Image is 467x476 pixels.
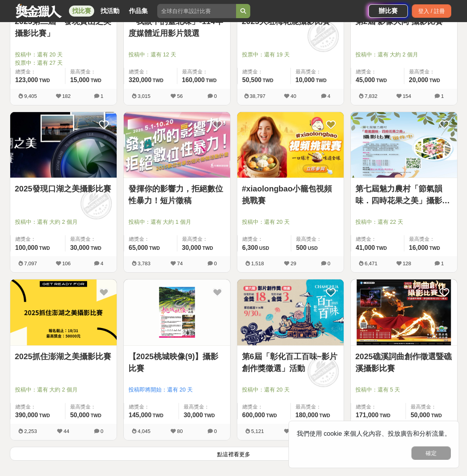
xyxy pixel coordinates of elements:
a: 辦比賽 [368,4,408,18]
span: TWD [429,78,440,83]
a: 找活動 [97,6,123,17]
span: TWD [91,78,101,83]
img: Cover Image [237,112,344,178]
span: 45,000 [356,77,375,83]
span: 50,500 [242,77,262,83]
span: 390,000 [15,412,38,418]
span: USD [308,245,318,251]
span: TWD [319,413,330,418]
span: 4 [327,93,330,99]
span: 最高獎金： [296,68,339,76]
span: TWD [202,245,213,251]
span: USD [259,245,269,251]
span: 投稿中：還有 20 天 [15,51,112,59]
span: 總獎金： [356,235,399,243]
a: 2025礁溪詞曲創作徵選暨礁溪攝影比賽 [355,350,452,374]
span: TWD [153,78,163,83]
img: Cover Image [351,112,457,178]
span: TWD [429,245,440,251]
a: 2025抓住澎湖之美攝影比賽 [15,350,112,362]
span: 最高獎金： [409,68,452,76]
span: 7,097 [24,260,37,266]
span: 最高獎金： [70,68,112,76]
span: 3,015 [138,93,151,99]
span: TWD [153,413,163,418]
span: 0 [327,260,330,266]
span: 100,000 [15,244,38,251]
img: Cover Image [124,279,230,345]
span: 總獎金： [15,235,60,243]
span: 總獎金： [129,403,174,411]
span: TWD [431,413,442,418]
span: 320,000 [129,77,152,83]
span: 最高獎金： [411,403,452,411]
a: 【2025桃城映像(9)】攝影比賽 [128,350,225,374]
img: Cover Image [237,279,344,345]
span: 總獎金： [129,68,172,76]
span: 180,000 [296,412,318,418]
span: 20,000 [409,77,428,83]
span: 最高獎金： [184,403,225,411]
a: 「我眼中的臺北味」-114年度媒體近用影片競選 [128,15,225,39]
span: TWD [39,413,50,418]
span: 30,000 [182,244,201,251]
span: TWD [206,78,216,83]
span: TWD [91,245,101,251]
span: 最高獎金： [409,235,452,243]
span: 15,000 [70,77,89,83]
span: 總獎金： [15,403,60,411]
span: 總獎金： [129,235,172,243]
span: 投票中：還有 19 天 [242,51,339,59]
span: 總獎金： [242,68,286,76]
span: 投稿中：還有 20 天 [242,386,339,394]
span: 145,000 [129,412,152,418]
span: 投稿中：還有 大約 2 個月 [15,218,112,226]
span: 56 [177,93,182,99]
span: 38,797 [250,93,266,99]
span: TWD [380,413,390,418]
span: 5,121 [251,428,264,434]
span: 投票中：還有 27 天 [15,59,112,67]
img: Cover Image [124,112,230,178]
span: 106 [62,260,71,266]
span: 最高獎金： [296,235,339,243]
span: 0 [214,93,217,99]
a: 作品集 [126,6,151,17]
span: 74 [177,260,182,266]
span: 16,000 [409,244,428,251]
span: TWD [266,413,277,418]
img: Cover Image [10,279,117,345]
span: 65,000 [129,244,148,251]
a: Cover Image [10,279,117,346]
span: 128 [403,260,411,266]
span: 投稿中：還有 大約 1 個月 [128,218,225,226]
span: 最高獎金： [70,235,112,243]
span: 投稿中：還有 大約 2 個月 [15,386,112,394]
span: 7,832 [365,93,378,99]
span: 41,000 [356,244,375,251]
span: TWD [376,245,387,251]
span: 1,518 [251,260,264,266]
span: 總獎金： [356,403,401,411]
span: 0 [214,428,217,434]
button: 確定 [411,446,451,460]
span: 6,471 [365,260,378,266]
span: 30,000 [70,244,89,251]
span: 投稿中：還有 22 天 [355,218,452,226]
span: 0 [100,428,103,434]
span: 2,253 [24,428,37,434]
span: TWD [376,78,387,83]
span: 總獎金： [15,68,60,76]
span: 投稿即將開始：還有 20 天 [128,386,225,394]
span: TWD [316,78,326,83]
span: 最高獎金： [296,403,339,411]
a: 2025第二屆「發現寶山之美攝影比賽」 [15,15,112,39]
a: #xiaolongbao小籠包視頻挑戰賽 [242,183,339,206]
img: Cover Image [351,279,457,345]
span: 1 [100,93,103,99]
span: TWD [149,245,160,251]
span: 總獎金： [356,68,399,76]
span: TWD [39,245,50,251]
